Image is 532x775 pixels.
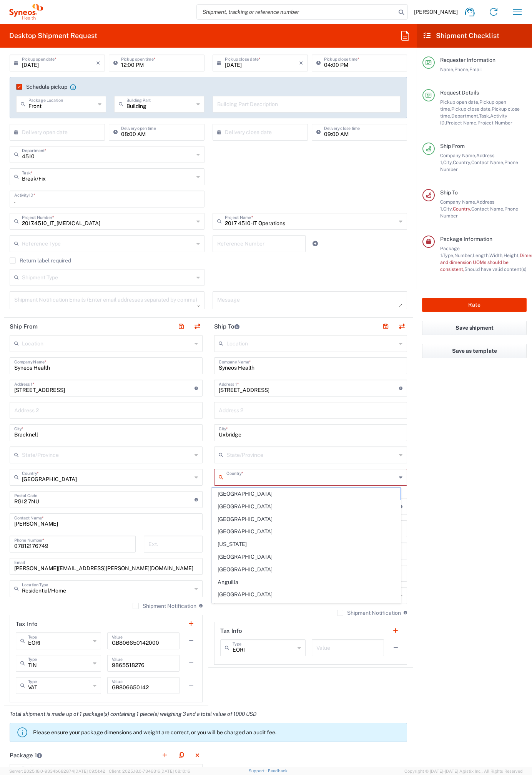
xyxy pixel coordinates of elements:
span: Phone, [454,66,469,72]
span: Project Name, [446,120,477,126]
span: Ship To [440,189,458,196]
label: Shipment Notification [337,610,401,616]
span: [US_STATE] [212,538,401,550]
span: [GEOGRAPHIC_DATA] [212,601,401,613]
h2: Shipment Checklist [424,31,499,40]
div: This field is required [214,486,407,493]
span: Task, [479,113,490,119]
em: Total shipment is made up of 1 package(s) containing 1 piece(s) weighing 3 and a total value of 1... [4,711,262,717]
span: Contact Name, [471,206,504,212]
i: × [299,57,303,69]
span: Width, [489,252,504,258]
span: Project Number [477,120,512,126]
span: [GEOGRAPHIC_DATA] [212,488,401,500]
span: City, [443,159,453,165]
input: Shipment, tracking or reference number [197,5,396,19]
span: Pickup open date, [440,99,479,105]
span: Height, [504,252,520,258]
h2: Desktop Shipment Request [9,31,97,40]
span: Type, [443,252,454,258]
label: Schedule pickup [16,84,67,90]
p: Please ensure your package dimensions and weight are correct, or you will be charged an audit fee. [33,729,404,736]
span: [GEOGRAPHIC_DATA] [212,513,401,525]
span: [GEOGRAPHIC_DATA] [212,526,401,538]
span: [GEOGRAPHIC_DATA] [212,564,401,576]
span: [DATE] 09:51:42 [74,769,105,773]
span: Server: 2025.18.0-9334b682874 [9,769,105,773]
h2: Tax Info [220,627,242,635]
span: Should have valid content(s) [464,266,527,272]
span: Name, [440,66,454,72]
span: [GEOGRAPHIC_DATA] [212,589,401,601]
button: Save shipment [422,321,527,335]
span: [GEOGRAPHIC_DATA] [212,501,401,513]
a: Feedback [268,768,288,773]
a: Support [249,768,268,773]
span: Contact Name, [471,159,504,165]
span: Package 1: [440,246,460,258]
h2: Package 1 [10,752,42,759]
h2: Ship To [214,323,239,330]
label: Return label required [10,257,71,264]
span: Company Name, [440,153,476,158]
span: Requester Information [440,57,495,63]
span: Country, [453,206,471,212]
span: [GEOGRAPHIC_DATA] [212,551,401,563]
span: Email [469,66,482,72]
span: Copyright © [DATE]-[DATE] Agistix Inc., All Rights Reserved [404,768,523,775]
span: Package Information [440,236,492,242]
span: Country, [453,159,471,165]
span: Length, [473,252,489,258]
span: Anguilla [212,576,401,588]
span: Client: 2025.18.0-7346316 [109,769,190,773]
span: Request Details [440,90,479,96]
span: Ship From [440,143,465,149]
h2: Ship From [10,323,38,330]
span: Number, [454,252,473,258]
button: Save as template [422,344,527,358]
span: Pickup close date, [451,106,492,112]
label: Shipment Notification [133,603,196,609]
span: Company Name, [440,199,476,205]
span: Department, [451,113,479,119]
i: × [96,57,100,69]
h2: Tax Info [16,620,38,628]
button: Rate [422,298,527,312]
span: [PERSON_NAME] [414,8,458,15]
a: Add Reference [310,238,321,249]
span: City, [443,206,453,212]
span: [DATE] 08:10:16 [160,769,190,773]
